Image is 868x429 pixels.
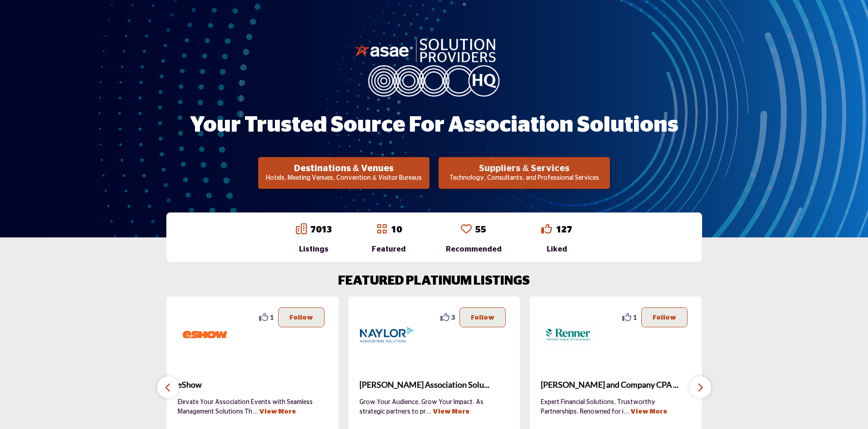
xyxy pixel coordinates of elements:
div: Listings [296,244,332,255]
p: Follow [289,312,313,322]
a: 7013 [310,225,332,234]
h1: Your Trusted Source for Association Solutions [190,111,678,139]
span: 1 [633,312,637,322]
a: 10 [391,225,402,234]
i: Go to Liked [541,223,552,234]
p: Technology, Consultants, and Professional Services [441,174,607,183]
div: Recommended [446,244,502,255]
span: ... [426,409,431,415]
span: 3 [451,312,455,322]
p: Hotels, Meeting Venues, Convention & Visitor Bureaus [261,174,427,183]
div: Featured [372,244,406,255]
a: Go to Featured [376,223,387,236]
a: 55 [475,225,486,234]
a: eShow [178,373,328,397]
div: Liked [541,244,572,255]
a: View More [630,409,667,415]
button: Suppliers & Services Technology, Consultants, and Professional Services [439,157,610,189]
a: [PERSON_NAME] Association Solu... [359,373,509,397]
span: ... [624,409,629,415]
h2: Destinations & Venues [261,163,427,174]
button: Follow [641,307,688,327]
img: Renner and Company CPA PC [541,307,595,362]
span: [PERSON_NAME] and Company CPA ... [541,379,691,391]
a: View More [259,409,296,415]
h2: Suppliers & Services [441,163,607,174]
p: Follow [471,312,494,322]
b: Renner and Company CPA PC [541,373,691,397]
img: eShow [178,307,232,362]
span: eShow [178,379,328,391]
p: Expert Financial Solutions, Trustworthy Partnerships. Renowned for i [541,398,691,416]
h2: FEATURED PLATINUM LISTINGS [338,274,530,289]
button: Follow [278,307,324,327]
p: Elevate Your Association Events with Seamless Management Solutions Th [178,398,328,416]
p: Grow Your Audience. Grow Your Impact. As strategic partners to pr [359,398,509,416]
span: ... [252,409,258,415]
span: [PERSON_NAME] Association Solu... [359,379,509,391]
a: 127 [556,225,572,234]
button: Follow [459,307,506,327]
a: Go to Recommended [461,223,472,236]
a: View More [433,409,469,415]
a: [PERSON_NAME] and Company CPA ... [541,373,691,397]
button: Destinations & Venues Hotels, Meeting Venues, Convention & Visitor Bureaus [258,157,429,189]
b: Naylor Association Solutions [359,373,509,397]
span: 1 [270,312,274,322]
img: Naylor Association Solutions [359,307,414,362]
p: Follow [653,312,676,322]
img: image [354,36,514,96]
